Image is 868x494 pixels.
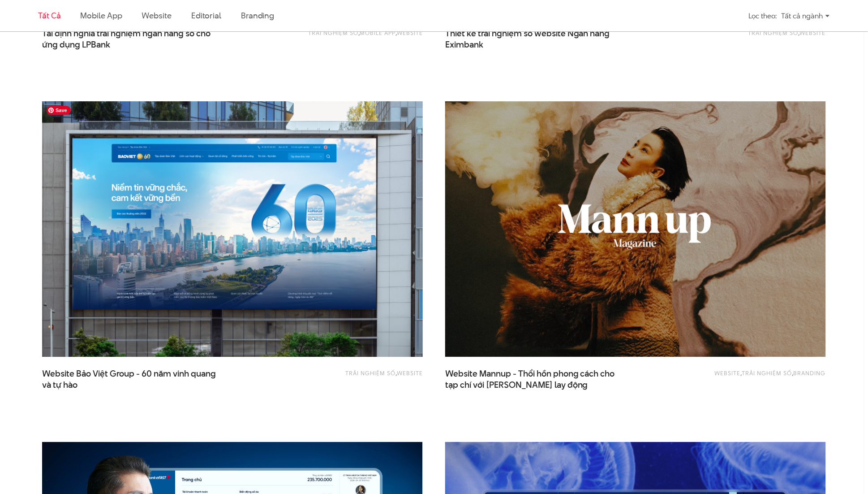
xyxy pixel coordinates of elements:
[445,28,624,50] span: Thiết kế trải nghiệm số website Ngân hàng
[80,10,122,21] a: Mobile app
[742,369,792,377] a: Trải nghiệm số
[445,368,624,390] span: Website Mannup - Thổi hồn phong cách cho
[360,29,395,37] a: Mobile app
[241,10,274,21] a: Branding
[42,28,221,50] a: Tái định nghĩa trải nghiệm ngân hàng số choứng dụng LPBank
[445,39,483,51] span: Eximbank
[445,379,588,391] span: tạp chí với [PERSON_NAME] lay động
[782,8,830,24] div: Tất cả ngành
[142,10,172,21] a: Website
[38,10,60,21] a: Tất cả
[715,369,741,377] a: Website
[749,8,777,24] div: Lọc theo:
[800,29,826,37] a: Website
[191,10,221,21] a: Editorial
[674,368,826,386] div: , ,
[42,28,221,50] span: Tái định nghĩa trải nghiệm ngân hàng số cho
[42,39,110,51] span: ứng dụng LPBank
[47,106,71,115] span: Save
[445,28,624,50] a: Thiết kế trải nghiệm số website Ngân hàngEximbank
[397,29,423,37] a: Website
[42,368,221,390] a: Website Bảo Việt Group - 60 năm vinh quangvà tự hào
[271,28,423,46] div: , ,
[42,368,221,390] span: Website Bảo Việt Group - 60 năm vinh quang
[23,89,442,369] img: BaoViet 60 năm
[42,379,77,391] span: và tự hào
[445,101,826,357] img: website Mann up
[345,369,395,377] a: Trải nghiệm số
[445,368,624,390] a: Website Mannup - Thổi hồn phong cách chotạp chí với [PERSON_NAME] lay động
[271,368,423,386] div: ,
[308,29,358,37] a: Trải nghiệm số
[748,29,799,37] a: Trải nghiệm số
[397,369,423,377] a: Website
[674,28,826,46] div: ,
[794,369,826,377] a: Branding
